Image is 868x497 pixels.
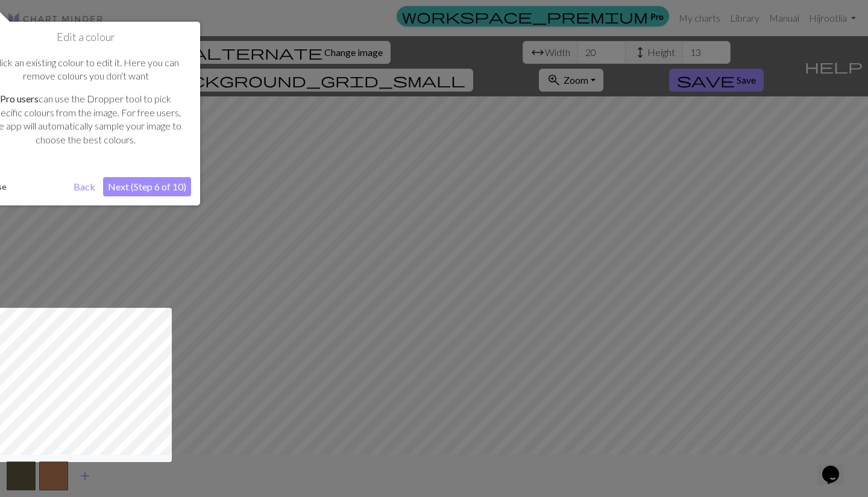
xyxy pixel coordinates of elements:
button: Back [69,177,100,196]
button: Next (Step 6 of 10) [103,177,191,196]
